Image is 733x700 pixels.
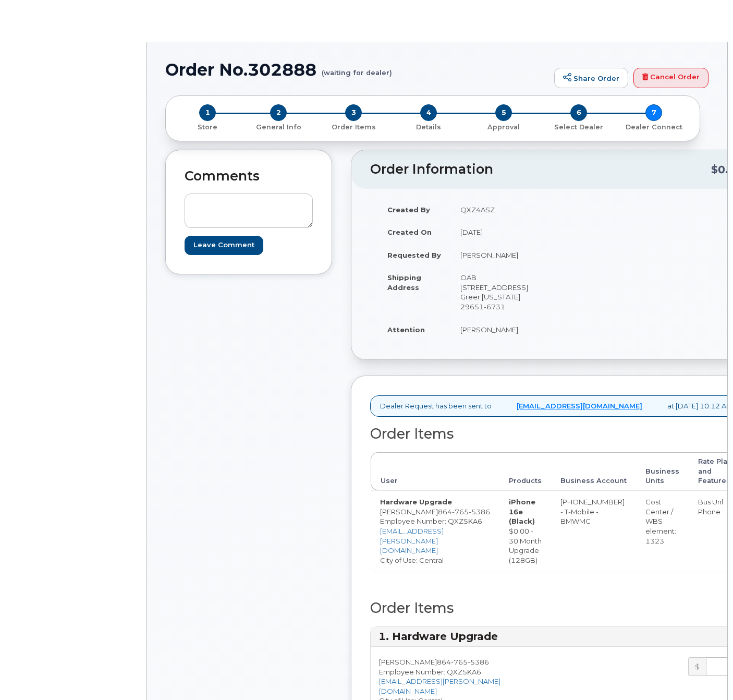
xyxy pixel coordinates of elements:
span: 864 [438,508,490,516]
a: 6 Select Dealer [541,121,616,132]
strong: Attention [387,325,425,334]
span: Employee Number: QXZ5KA6 [379,668,481,676]
strong: Created By [387,206,430,214]
a: [EMAIL_ADDRESS][DOMAIN_NAME] [517,401,642,411]
p: Store [178,123,237,132]
td: [PERSON_NAME] [451,244,553,267]
div: $ [688,657,706,676]
a: [EMAIL_ADDRESS][PERSON_NAME][DOMAIN_NAME] [379,677,500,695]
span: 5386 [469,508,490,516]
a: Cancel Order [633,68,708,89]
a: 2 General Info [241,121,316,132]
a: Share Order [554,68,628,89]
td: [DATE] [451,221,553,244]
p: Select Dealer [545,123,612,132]
input: Leave Comment [185,236,263,255]
span: 5 [495,104,512,121]
th: Business Account [551,452,636,490]
a: 1 Store [174,121,241,132]
span: 5386 [468,658,489,666]
a: 3 Order Items [316,121,391,132]
span: 6 [570,104,587,121]
div: Cost Center / WBS element: 1323 [645,497,679,546]
a: 5 Approval [466,121,541,132]
p: General Info [245,123,312,132]
span: 864 [437,658,489,666]
strong: Requested By [387,251,441,259]
p: Approval [470,123,537,132]
strong: 1. Hardware Upgrade [378,630,498,643]
a: 4 Details [391,121,466,132]
span: 765 [451,658,468,666]
th: Products [499,452,551,490]
td: QXZ4ASZ [451,198,553,221]
p: Order Items [320,123,387,132]
td: [PHONE_NUMBER] - T-Mobile - BMWMC [551,490,636,571]
h2: Order Information [370,162,711,177]
th: Business Units [636,452,689,490]
span: 4 [420,104,437,121]
td: $0.00 - 30 Month Upgrade (128GB) [499,490,551,571]
span: 3 [345,104,362,121]
span: 1 [199,104,216,121]
span: 2 [270,104,287,121]
h2: Comments [185,169,313,184]
td: [PERSON_NAME] [451,318,553,341]
td: [PERSON_NAME] City of Use: Central [371,490,499,571]
strong: Shipping Address [387,273,421,292]
span: 765 [452,508,469,516]
a: [EMAIL_ADDRESS][PERSON_NAME][DOMAIN_NAME] [380,527,444,554]
th: User [371,452,499,490]
td: OAB [STREET_ADDRESS] Greer [US_STATE] 29651-6731 [451,266,553,318]
h1: Order No.302888 [165,61,549,79]
span: Employee Number: QXZ5KA6 [380,517,482,525]
strong: Hardware Upgrade [380,498,452,506]
strong: iPhone 16e (Black) [509,498,535,525]
strong: Created On [387,228,432,236]
small: (waiting for dealer) [322,61,392,77]
p: Details [395,123,462,132]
